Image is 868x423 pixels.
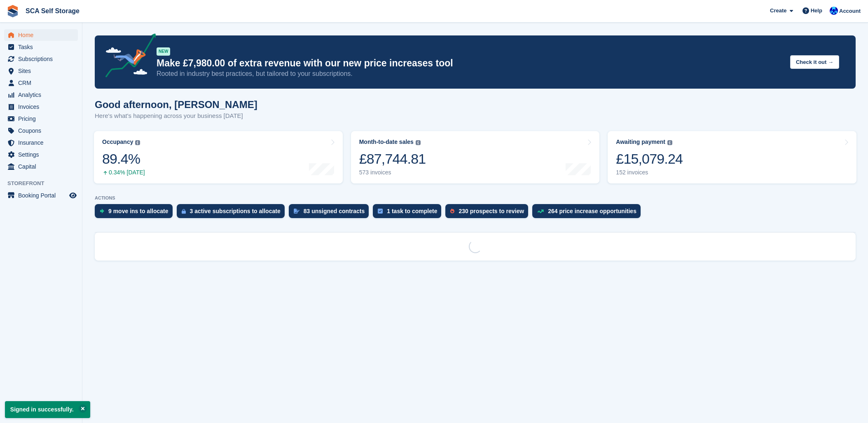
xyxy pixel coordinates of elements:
a: Occupancy 89.4% 0.34% [DATE] [94,131,343,183]
a: menu [4,89,78,101]
div: £15,079.24 [616,150,683,167]
img: move_ins_to_allocate_icon-fdf77a2bb77ea45bf5b3d319d69a93e2d87916cf1d5bf7949dd705db3b84f3ca.svg [100,209,104,214]
span: Subscriptions [18,53,68,65]
img: icon-info-grey-7440780725fd019a000dd9b08b2336e03edf1995a4989e88bcd33f0948082b44.svg [416,140,421,145]
img: prospect-51fa495bee0391a8d652442698ab0144808aea92771e9ea1ae160a38d050c398.svg [450,209,454,214]
a: 230 prospects to review [445,204,532,222]
span: Pricing [18,113,68,125]
span: Settings [18,149,68,160]
a: 3 active subscriptions to allocate [177,204,289,222]
span: CRM [18,77,68,89]
div: 89.4% [102,150,145,167]
button: Check it out → [790,55,839,69]
img: Kelly Neesham [830,7,838,15]
img: icon-info-grey-7440780725fd019a000dd9b08b2336e03edf1995a4989e88bcd33f0948082b44.svg [667,140,672,145]
p: ACTIONS [95,195,856,201]
a: 1 task to complete [373,204,445,222]
p: Signed in successfully. [5,401,90,418]
div: 9 move ins to allocate [108,208,168,214]
div: 0.34% [DATE] [102,169,145,176]
p: Rooted in industry best practices, but tailored to your subscriptions. [157,69,784,78]
h1: Good afternoon, [PERSON_NAME] [95,99,257,110]
a: menu [4,137,78,148]
span: Create [770,7,786,15]
div: NEW [157,47,170,56]
img: active_subscription_to_allocate_icon-d502201f5373d7db506a760aba3b589e785aa758c864c3986d89f69b8ff3... [182,209,186,214]
div: 3 active subscriptions to allocate [190,208,281,214]
a: Preview store [68,190,78,200]
span: Tasks [18,41,68,53]
div: 264 price increase opportunities [548,208,636,214]
a: Awaiting payment £15,079.24 152 invoices [608,131,856,183]
span: Analytics [18,89,68,101]
a: menu [4,113,78,125]
a: 264 price increase opportunities [532,204,645,222]
a: Month-to-date sales £87,744.81 573 invoices [351,131,600,183]
a: menu [4,161,78,172]
span: Booking Portal [18,190,68,201]
div: Awaiting payment [616,139,665,146]
span: Invoices [18,101,68,113]
a: 83 unsigned contracts [289,204,373,222]
a: menu [4,41,78,53]
span: Sites [18,65,68,77]
div: 230 prospects to review [459,208,524,214]
img: price-adjustments-announcement-icon-8257ccfd72463d97f412b2fc003d46551f7dbcb40ab6d574587a9cd5c0d94... [98,33,156,80]
span: Account [839,7,861,15]
span: Capital [18,161,68,172]
a: menu [4,29,78,41]
span: Coupons [18,125,68,136]
div: 573 invoices [359,169,426,176]
a: SCA Self Storage [22,4,83,18]
p: Make £7,980.00 of extra revenue with our new price increases tool [157,57,784,69]
a: menu [4,125,78,136]
span: Help [811,7,822,15]
div: 152 invoices [616,169,683,176]
a: menu [4,77,78,89]
img: task-75834270c22a3079a89374b754ae025e5fb1db73e45f91037f5363f120a921f8.svg [378,209,383,214]
span: Home [18,29,68,41]
a: menu [4,65,78,77]
img: price_increase_opportunities-93ffe204e8149a01c8c9dc8f82e8f89637d9d84a8eef4429ea346261dce0b2c0.svg [537,209,544,213]
a: menu [4,190,78,201]
img: icon-info-grey-7440780725fd019a000dd9b08b2336e03edf1995a4989e88bcd33f0948082b44.svg [135,140,140,145]
a: menu [4,101,78,113]
div: Occupancy [102,139,133,146]
div: 83 unsigned contracts [304,208,365,214]
a: menu [4,149,78,160]
div: 1 task to complete [387,208,437,214]
a: menu [4,53,78,65]
p: Here's what's happening across your business [DATE] [95,111,257,121]
div: Month-to-date sales [359,139,414,146]
a: 9 move ins to allocate [95,204,177,222]
span: Insurance [18,137,68,148]
img: stora-icon-8386f47178a22dfd0bd8f6a31ec36ba5ce8667c1dd55bd0f319d3a0aa187defe.svg [7,5,19,17]
img: contract_signature_icon-13c848040528278c33f63329250d36e43548de30e8caae1d1a13099fd9432cc5.svg [294,209,299,214]
div: £87,744.81 [359,150,426,167]
span: Storefront [7,179,82,188]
